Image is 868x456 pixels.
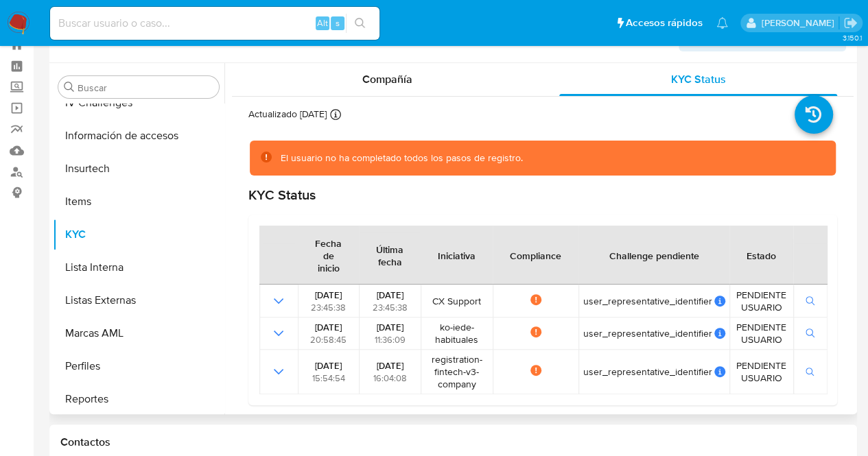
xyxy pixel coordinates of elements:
[53,284,224,317] button: Listas Externas
[50,14,379,32] input: Buscar usuario o caso...
[626,16,703,30] span: Accesos rápidos
[336,16,340,29] span: s
[843,16,858,30] a: Salir
[362,71,412,87] span: Compañía
[60,435,846,449] h1: Contactos
[248,108,327,121] p: Actualizado [DATE]
[842,32,861,43] span: 3.150.1
[64,82,75,93] button: Buscar
[761,16,838,29] p: agostina.bazzano@mercadolibre.com
[317,16,328,29] span: Alt
[346,14,374,33] button: search-icon
[53,251,224,284] button: Lista Interna
[53,383,224,416] button: Reportes
[53,119,224,152] button: Información de accesos
[716,17,728,29] a: Notificaciones
[53,152,224,185] button: Insurtech
[53,350,224,383] button: Perfiles
[78,82,213,94] input: Buscar
[53,317,224,350] button: Marcas AML
[53,185,224,218] button: Items
[671,71,726,87] span: KYC Status
[53,218,224,251] button: KYC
